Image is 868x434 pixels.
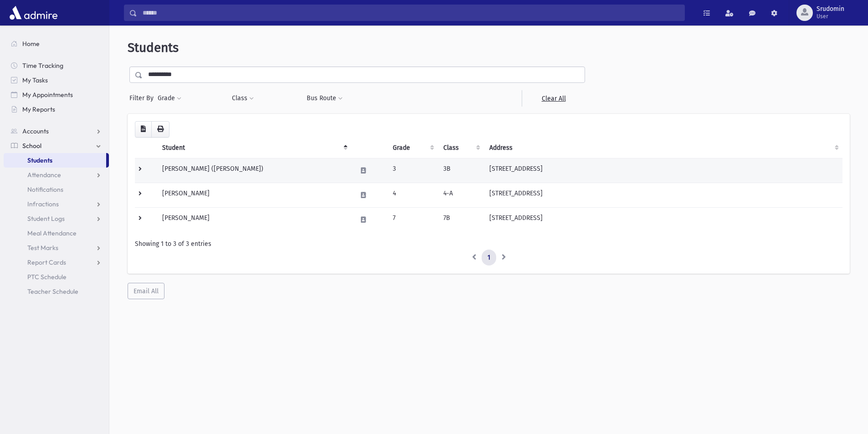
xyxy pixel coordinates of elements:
[4,168,109,182] a: Attendance
[22,91,73,99] span: My Appointments
[387,158,438,183] td: 3
[27,156,52,164] span: Students
[157,138,351,158] th: Student: activate to sort column descending
[27,273,67,281] span: PTC Schedule
[157,158,351,183] td: [PERSON_NAME] ([PERSON_NAME])
[306,90,343,107] button: Bus Route
[4,255,109,270] a: Report Cards
[27,200,59,208] span: Infractions
[387,138,438,158] th: Grade: activate to sort column ascending
[157,90,182,107] button: Grade
[4,270,109,284] a: PTC Schedule
[22,40,40,48] span: Home
[4,87,109,102] a: My Appointments
[22,142,41,150] span: School
[387,207,438,232] td: 7
[4,138,109,153] a: School
[4,182,109,197] a: Notifications
[27,229,77,237] span: Meal Attendance
[4,153,106,168] a: Students
[484,183,842,207] td: [STREET_ADDRESS]
[137,5,684,21] input: Search
[151,121,169,138] button: Print
[27,214,65,223] span: Student Logs
[128,283,164,299] button: Email All
[7,4,60,22] img: AdmirePro
[438,158,483,183] td: 3B
[22,76,48,84] span: My Tasks
[27,287,78,296] span: Teacher Schedule
[4,58,109,73] a: Time Tracking
[22,61,63,70] span: Time Tracking
[4,211,109,226] a: Student Logs
[387,183,438,207] td: 4
[129,93,157,103] span: Filter By
[22,105,55,113] span: My Reports
[4,73,109,87] a: My Tasks
[4,240,109,255] a: Test Marks
[4,124,109,138] a: Accounts
[522,90,585,107] a: Clear All
[128,40,179,55] span: Students
[157,207,351,232] td: [PERSON_NAME]
[484,207,842,232] td: [STREET_ADDRESS]
[817,5,844,13] span: Srudomin
[484,158,842,183] td: [STREET_ADDRESS]
[817,13,844,20] span: User
[482,250,496,266] a: 1
[27,185,63,194] span: Notifications
[27,244,58,252] span: Test Marks
[157,183,351,207] td: [PERSON_NAME]
[438,207,483,232] td: 7B
[22,127,49,135] span: Accounts
[4,102,109,117] a: My Reports
[231,90,254,107] button: Class
[4,226,109,240] a: Meal Attendance
[438,138,483,158] th: Class: activate to sort column ascending
[4,197,109,211] a: Infractions
[27,258,66,266] span: Report Cards
[4,284,109,299] a: Teacher Schedule
[27,171,61,179] span: Attendance
[484,138,842,158] th: Address: activate to sort column ascending
[4,36,109,51] a: Home
[135,239,842,249] div: Showing 1 to 3 of 3 entries
[135,121,152,138] button: CSV
[438,183,483,207] td: 4-A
